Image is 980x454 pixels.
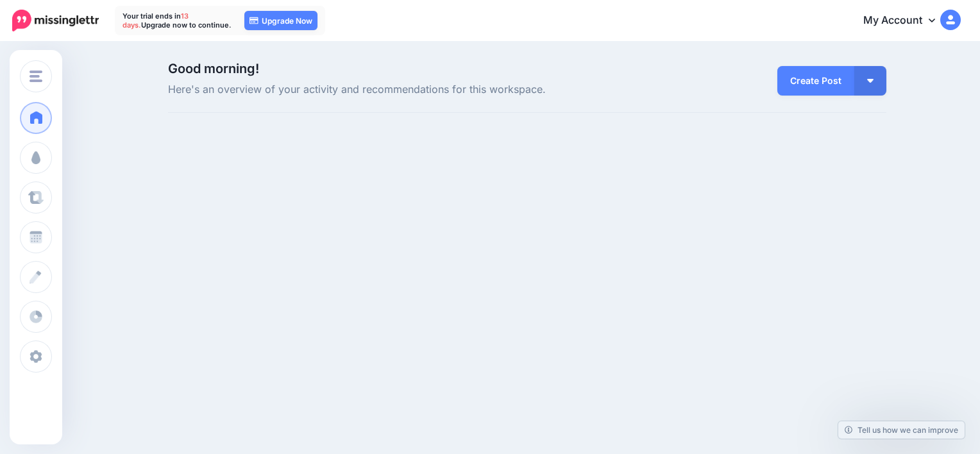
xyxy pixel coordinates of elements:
[838,421,965,439] a: Tell us how we can improve
[122,12,189,29] span: 13 days.
[168,61,259,76] span: Good morning!
[168,81,641,98] span: Here's an overview of your activity and recommendations for this workspace.
[12,10,99,31] img: Missinglettr
[30,71,42,82] img: menu.png
[850,5,961,37] a: My Account
[122,12,232,29] p: Your trial ends in Upgrade now to continue.
[867,79,874,83] img: arrow-down-white.png
[777,66,854,96] a: Create Post
[244,11,317,30] a: Upgrade Now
